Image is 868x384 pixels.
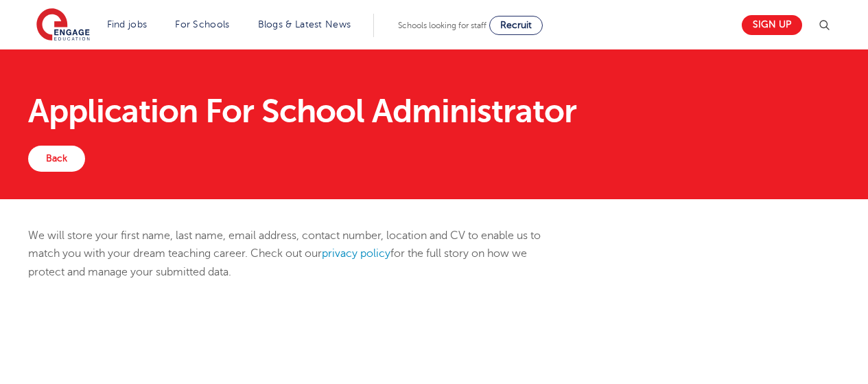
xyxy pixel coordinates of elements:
[322,247,390,260] a: privacy policy
[28,95,840,128] h1: Application For School Administrator
[742,15,802,35] a: Sign up
[489,16,543,35] a: Recruit
[36,8,90,43] img: Engage Education
[107,19,148,30] a: Find jobs
[175,19,229,30] a: For Schools
[28,146,85,172] a: Back
[258,19,351,30] a: Blogs & Latest News
[398,21,486,30] span: Schools looking for staff
[28,227,563,281] p: We will store your first name, last name, email address, contact number, location and CV to enabl...
[500,20,532,30] span: Recruit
